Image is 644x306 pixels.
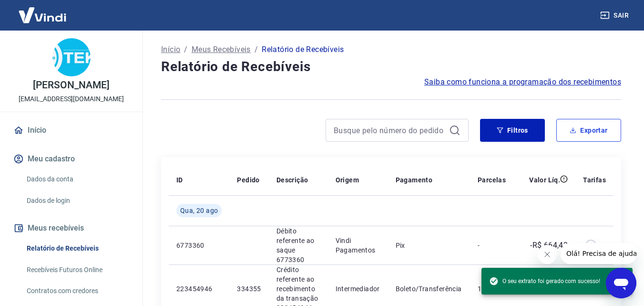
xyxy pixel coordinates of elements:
p: Relatório de Recebíveis [262,44,344,55]
p: ID [176,175,183,185]
p: 6773360 [176,241,222,250]
span: Qua, 20 ago [180,206,218,215]
p: -R$ 664,42 [530,240,568,251]
span: O seu extrato foi gerado com sucesso! [489,276,600,286]
p: Pedido [237,175,259,185]
p: Vindi Pagamentos [336,236,380,255]
button: Meus recebíveis [11,218,131,239]
p: / [184,44,187,55]
p: Boleto/Transferência [396,284,462,294]
p: Origem [336,175,359,185]
button: Meu cadastro [11,148,131,169]
p: [EMAIL_ADDRESS][DOMAIN_NAME] [19,94,124,104]
span: Olá! Precisa de ajuda? [6,7,80,14]
input: Busque pelo número do pedido [334,123,445,137]
img: Vindi [11,0,73,30]
p: Parcelas [478,175,506,185]
p: 334355 [237,284,261,294]
p: Valor Líq. [529,175,560,185]
iframe: Mensagem da empresa [561,243,636,264]
a: Recebíveis Futuros Online [23,260,131,280]
a: Dados da conta [23,169,131,189]
a: Relatório de Recebíveis [23,239,131,258]
p: - [478,241,506,250]
p: / [255,44,258,55]
button: Sair [598,7,633,24]
p: [PERSON_NAME] [33,80,109,90]
iframe: Fechar mensagem [538,245,557,264]
a: Saiba como funciona a programação dos recebimentos [424,76,621,88]
button: Exportar [556,119,621,142]
button: Filtros [480,119,545,142]
p: 1/1 [478,284,506,294]
a: Meus Recebíveis [192,44,251,55]
p: Débito referente ao saque 6773360 [276,226,320,264]
a: Início [161,44,180,55]
iframe: Botão para abrir a janela de mensagens [606,268,636,298]
a: Contratos com credores [23,281,131,301]
p: Pix [396,241,462,250]
img: 284f678f-c33e-4b86-a404-99882e463dc6.jpeg [52,38,91,76]
a: Início [11,120,131,141]
p: Intermediador [336,284,380,294]
p: Descrição [276,175,308,185]
a: Dados de login [23,191,131,211]
p: 223454946 [176,284,222,294]
h4: Relatório de Recebíveis [161,57,621,76]
p: Tarifas [583,175,606,185]
p: Pagamento [396,175,433,185]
